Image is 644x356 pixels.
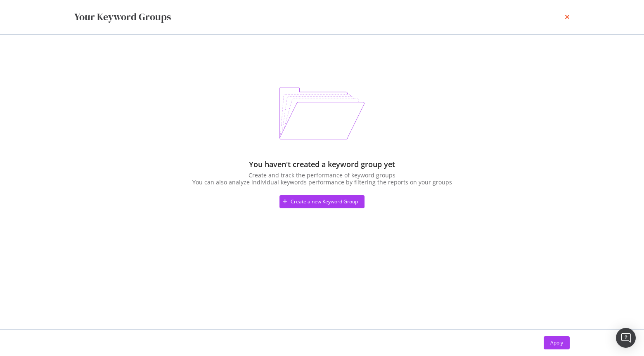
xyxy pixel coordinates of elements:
[178,178,466,185] div: You can also analyze individual keywords performance by filtering the reports on your groups
[565,10,570,24] div: times
[550,339,563,346] div: Apply
[279,195,365,208] button: Create a new Keyword Group
[249,172,395,178] div: Create and track the performance of keyword groups
[544,336,570,349] button: Apply
[616,328,636,348] div: Open Intercom Messenger
[291,198,358,205] div: Create a new Keyword Group
[279,87,365,139] img: BLvG-C8o.png
[74,10,171,24] div: Your Keyword Groups
[249,159,395,168] div: You haven't created a keyword group yet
